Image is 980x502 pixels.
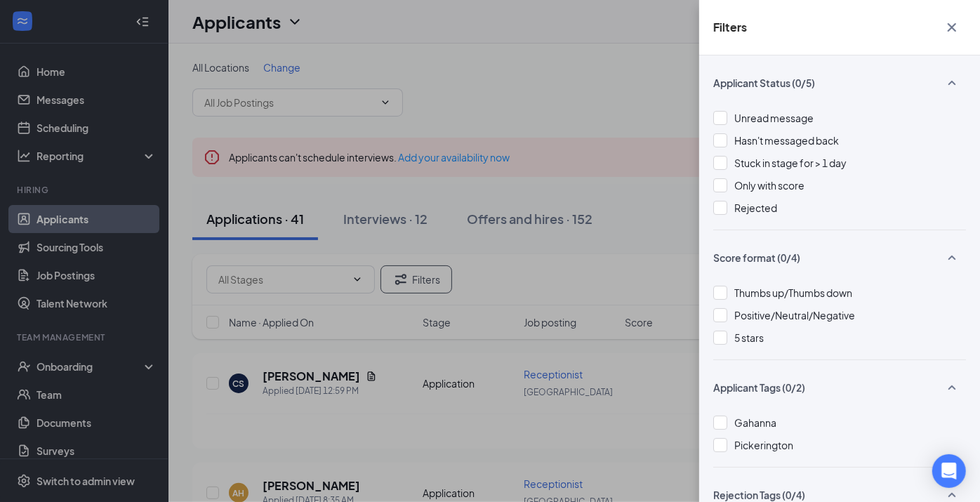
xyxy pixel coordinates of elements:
span: Gahanna [734,416,776,429]
span: Thumbs up/Thumbs down [734,286,852,299]
h5: Filters [713,20,747,35]
span: 5 stars [734,331,764,344]
button: SmallChevronUp [938,70,966,96]
span: Hasn't messaged back [734,134,839,147]
span: Pickerington [734,439,793,451]
svg: SmallChevronUp [943,379,960,396]
span: Applicant Status (0/5) [713,76,815,90]
span: Rejected [734,202,777,214]
span: Applicant Tags (0/2) [713,381,805,395]
span: Only with score [734,179,804,192]
button: SmallChevronUp [938,374,966,401]
span: Unread message [734,112,814,124]
span: Stuck in stage for > 1 day [734,157,847,169]
svg: SmallChevronUp [943,74,960,91]
button: SmallChevronUp [938,244,966,271]
svg: Cross [943,19,960,36]
div: Open Intercom Messenger [932,454,966,488]
svg: SmallChevronUp [943,249,960,266]
span: Positive/Neutral/Negative [734,309,855,322]
span: Rejection Tags (0/4) [713,488,805,502]
button: Cross [938,14,966,41]
span: Score format (0/4) [713,251,800,265]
